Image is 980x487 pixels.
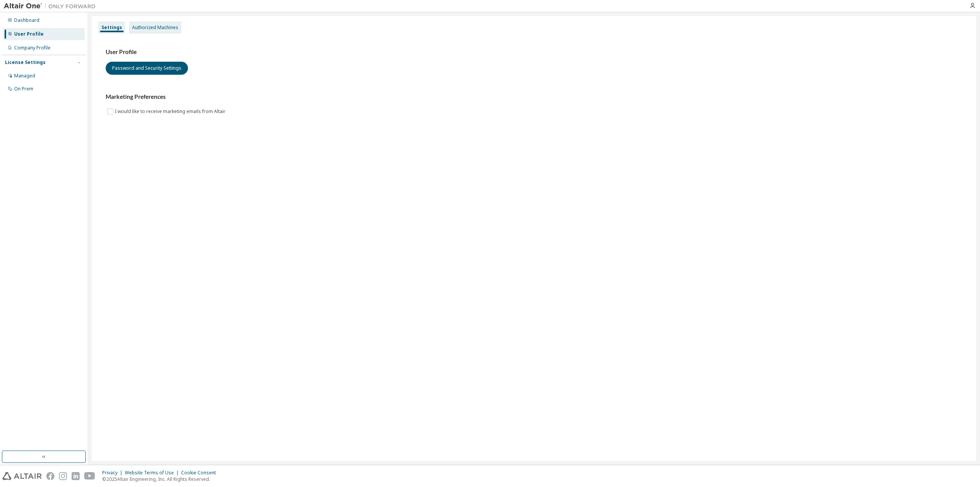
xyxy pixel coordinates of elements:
[4,2,100,10] img: Altair One
[106,48,962,56] h3: User Profile
[72,472,80,480] img: linkedin.svg
[5,59,46,66] div: License Settings
[102,470,125,476] div: Privacy
[125,470,181,476] div: Website Terms of Use
[46,472,54,480] img: facebook.svg
[2,472,42,480] img: altair_logo.svg
[106,62,188,75] button: Password and Security Settings
[14,31,44,37] div: User Profile
[102,476,220,482] p: © 2025 Altair Engineering, Inc. All Rights Reserved.
[84,472,95,480] img: youtube.svg
[106,93,962,101] h3: Marketing Preferences
[14,45,51,51] div: Company Profile
[59,472,67,480] img: instagram.svg
[115,107,227,116] label: I would like to receive marketing emails from Altair
[181,470,220,476] div: Cookie Consent
[101,25,122,31] div: Settings
[132,25,178,31] div: Authorized Machines
[14,73,35,79] div: Managed
[14,17,39,23] div: Dashboard
[14,86,33,92] div: On Prem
